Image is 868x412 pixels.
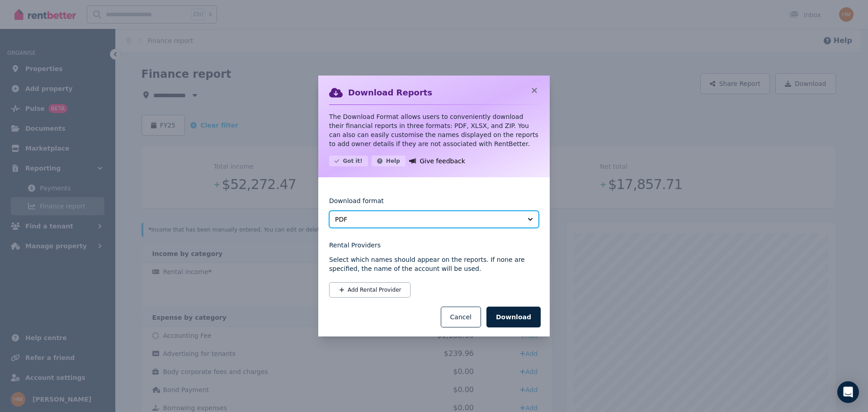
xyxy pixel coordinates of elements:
legend: Rental Providers [329,241,539,250]
p: Select which names should appear on the reports. If none are specified, the name of the account w... [329,255,539,273]
div: Open Intercom Messenger [837,381,859,403]
p: The Download Format allows users to conveniently download their financial reports in three format... [329,112,539,148]
button: PDF [329,211,539,228]
button: Cancel [441,307,481,327]
button: Got it! [329,156,368,166]
h2: Download Reports [348,86,432,99]
span: PDF [335,215,520,224]
a: Give feedback [409,156,465,166]
button: Download [486,307,541,327]
label: Download format [329,196,384,211]
button: Help [372,156,406,166]
button: Add Rental Provider [329,282,410,298]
